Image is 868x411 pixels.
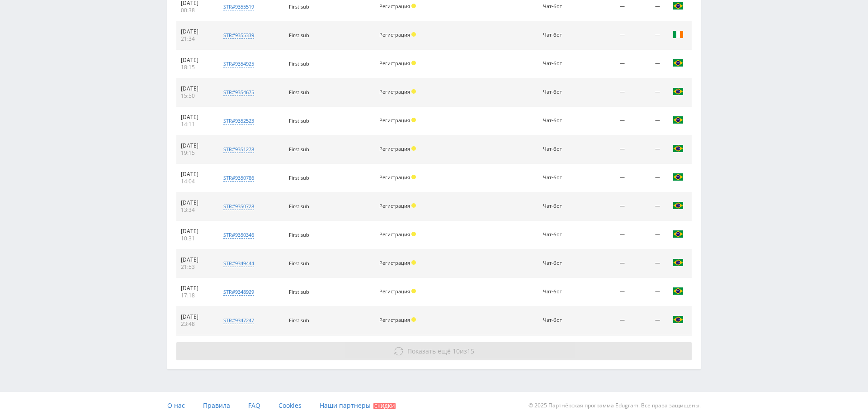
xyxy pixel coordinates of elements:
td: — [629,221,665,249]
img: bra.png [673,115,684,125]
span: Cookies [278,401,302,410]
div: Чат-бот [543,61,575,67]
img: bra.png [673,200,684,211]
div: [DATE] [181,199,210,206]
span: Регистрация [379,202,410,209]
span: Холд [411,146,416,151]
span: Регистрация [379,3,410,10]
div: 19:15 [181,149,210,157]
div: 21:34 [181,35,210,43]
span: Холд [411,175,416,179]
div: 23:48 [181,320,210,328]
td: — [579,192,629,221]
span: First sub [289,174,309,181]
span: Наши партнеры [320,401,371,410]
td: — [579,164,629,192]
img: bra.png [673,0,684,11]
td: — [629,78,665,107]
div: 18:15 [181,64,210,71]
div: Чат-бот [543,4,575,10]
td: — [579,21,629,50]
img: bra.png [673,172,684,182]
span: First sub [289,3,309,10]
span: Холд [411,89,416,94]
div: str#9351278 [223,146,254,153]
td: — [629,278,665,306]
div: [DATE] [181,171,210,178]
span: First sub [289,146,309,153]
div: [DATE] [181,85,210,92]
div: Чат-бот [543,118,575,124]
td: — [629,21,665,50]
span: Скидки [373,403,396,409]
div: 14:11 [181,121,210,128]
div: str#9350346 [223,231,254,239]
div: 21:53 [181,263,210,271]
span: Регистрация [379,288,410,295]
button: Показать ещё 10из15 [176,342,692,360]
span: Регистрация [379,231,410,238]
span: Холд [411,4,416,8]
div: [DATE] [181,256,210,263]
div: Чат-бот [543,89,575,95]
img: irl.png [673,29,684,40]
span: Холд [411,289,416,293]
span: Регистрация [379,31,410,38]
span: Холд [411,61,416,65]
td: — [579,249,629,278]
span: FAQ [248,401,260,410]
div: [DATE] [181,142,210,149]
div: str#9349444 [223,260,254,267]
div: Чат-бот [543,32,575,38]
span: Холд [411,203,416,208]
td: — [579,135,629,164]
span: О нас [167,401,185,410]
span: Регистрация [379,145,410,152]
span: Показать ещё [407,347,451,355]
img: bra.png [673,229,684,239]
div: str#9347247 [223,317,254,324]
span: Холд [411,32,416,37]
div: [DATE] [181,57,210,64]
span: First sub [289,231,309,238]
div: 15:50 [181,92,210,100]
span: Регистрация [379,88,410,95]
div: [DATE] [181,28,210,35]
span: First sub [289,32,309,38]
img: bra.png [673,257,684,268]
span: Регистрация [379,117,410,124]
td: — [629,306,665,335]
span: Регистрация [379,174,410,181]
div: Чат-бот [543,260,575,266]
div: Чат-бот [543,232,575,238]
div: str#9352523 [223,117,254,124]
div: [DATE] [181,228,210,235]
span: Регистрация [379,259,410,266]
span: First sub [289,203,309,210]
div: str#9354925 [223,60,254,67]
div: 00:38 [181,7,210,14]
span: из [407,347,474,355]
td: — [579,306,629,335]
td: — [579,221,629,249]
span: Правила [203,401,230,410]
div: Чат-бот [543,175,575,181]
img: bra.png [673,143,684,154]
div: str#9348929 [223,288,254,296]
img: bra.png [673,86,684,97]
div: 10:31 [181,235,210,242]
div: 13:34 [181,206,210,214]
span: First sub [289,60,309,67]
div: Чат-бот [543,317,575,323]
td: — [629,107,665,135]
span: Холд [411,118,416,122]
span: Холд [411,317,416,322]
td: — [629,249,665,278]
td: — [629,192,665,221]
div: Чат-бот [543,146,575,152]
span: First sub [289,288,309,295]
div: str#9355339 [223,32,254,39]
span: First sub [289,260,309,267]
div: [DATE] [181,313,210,320]
td: — [579,107,629,135]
